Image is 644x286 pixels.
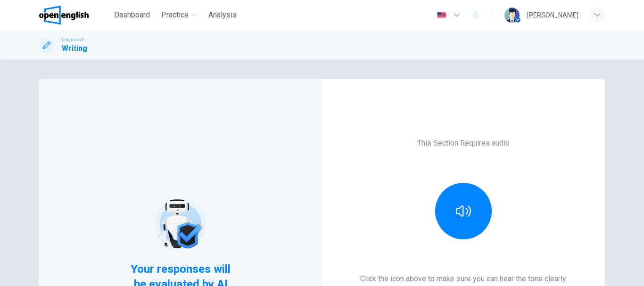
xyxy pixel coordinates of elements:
[157,7,201,24] button: Practice
[62,36,85,43] span: Linguaskill
[436,12,447,19] img: en
[360,273,567,285] h6: Click the icon above to make sure you can hear the tone clearly.
[205,7,240,24] button: Analysis
[527,9,578,21] div: [PERSON_NAME]
[150,194,210,254] img: robot icon
[504,8,520,23] img: Profile picture
[161,9,189,21] span: Practice
[417,138,510,149] h6: This Section Requires audio
[62,43,87,54] h1: Writing
[110,7,154,24] button: Dashboard
[39,6,110,25] a: OpenEnglish logo
[114,9,150,21] span: Dashboard
[39,6,89,25] img: OpenEnglish logo
[208,9,237,21] span: Analysis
